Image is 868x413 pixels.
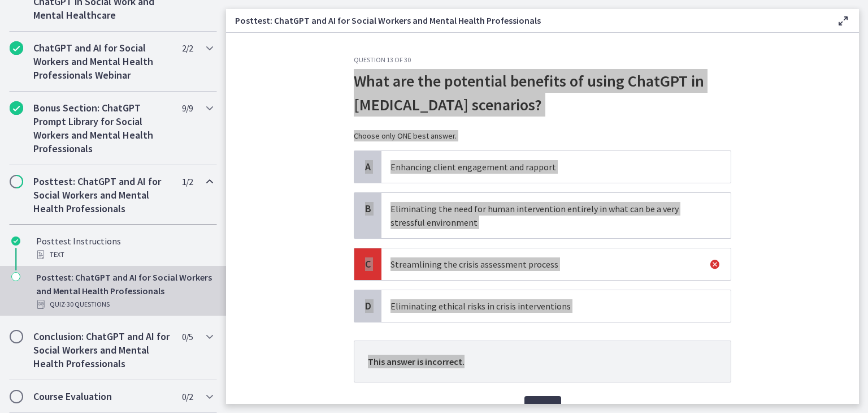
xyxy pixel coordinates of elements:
span: · 30 Questions [65,298,110,311]
div: Posttest: ChatGPT and AI for Social Workers and Mental Health Professionals [36,270,212,311]
i: Completed [10,41,23,55]
span: C [361,257,375,271]
p: Choose only ONE best answer. [354,130,731,141]
div: Quiz [36,298,212,311]
span: D [361,299,375,313]
h2: ChatGPT and AI for Social Workers and Mental Health Professionals Webinar [33,41,171,82]
span: This answer is incorrect. [368,356,465,367]
p: Eliminating the need for human intervention entirely in what can be a very stressful environment [390,202,699,229]
h3: Question 13 of 30 [354,55,731,64]
span: 9 / 9 [182,101,193,115]
span: 0 / 5 [182,330,193,343]
span: B [361,202,375,216]
p: Streamlining the crisis assessment process [390,257,699,271]
i: Completed [10,101,23,115]
h2: Posttest: ChatGPT and AI for Social Workers and Mental Health Professionals [33,175,171,216]
span: 2 / 2 [182,41,193,55]
h2: Conclusion: ChatGPT and AI for Social Workers and Mental Health Professionals [33,330,171,371]
span: A [361,160,375,174]
span: 1 / 2 [182,175,193,188]
p: Eliminating ethical risks in crisis interventions [390,299,699,313]
h2: Bonus Section: ChatGPT Prompt Library for Social Workers and Mental Health Professionals [33,101,171,156]
h2: Course Evaluation [33,390,171,403]
span: 0 / 2 [182,390,193,403]
p: Enhancing client engagement and rapport [390,160,699,174]
p: What are the potential benefits of using ChatGPT in [MEDICAL_DATA] scenarios? [354,69,731,117]
h3: Posttest: ChatGPT and AI for Social Workers and Mental Health Professionals [235,14,818,27]
div: Text [36,248,212,261]
i: Completed [11,236,20,246]
div: Posttest Instructions [36,234,212,261]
